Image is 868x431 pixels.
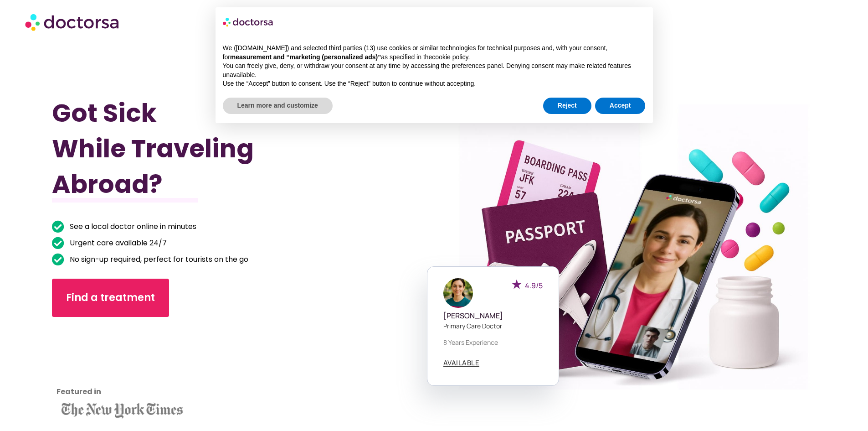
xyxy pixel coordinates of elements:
strong: Featured in [56,386,101,397]
h5: [PERSON_NAME] [443,312,543,320]
span: 4.9/5 [525,280,543,291]
iframe: Customer reviews powered by Trustpilot [56,331,139,399]
p: Primary care doctor [443,321,543,331]
button: Reject [543,98,591,114]
button: Accept [595,98,646,114]
span: Find a treatment [66,291,155,305]
a: cookie policy [432,53,468,61]
h1: Got Sick While Traveling Abroad? [52,95,376,202]
a: Find a treatment [52,279,169,317]
p: 8 years experience [443,338,543,347]
span: Urgent care available 24/7 [67,237,167,249]
span: No sign-up required, perfect for tourists on the go [67,253,248,266]
img: logo [223,15,274,29]
button: Learn more and customize [223,98,333,114]
p: We ([DOMAIN_NAME]) and selected third parties (13) use cookies or similar technologies for techni... [223,44,646,62]
strong: measurement and “marketing (personalized ads)” [230,53,381,61]
p: Use the “Accept” button to consent. Use the “Reject” button to continue without accepting. [223,79,646,88]
p: You can freely give, deny, or withdraw your consent at any time by accessing the preferences pane... [223,62,646,79]
span: AVAILABLE [443,359,480,366]
span: See a local doctor online in minutes [67,220,196,233]
a: AVAILABLE [443,359,480,367]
